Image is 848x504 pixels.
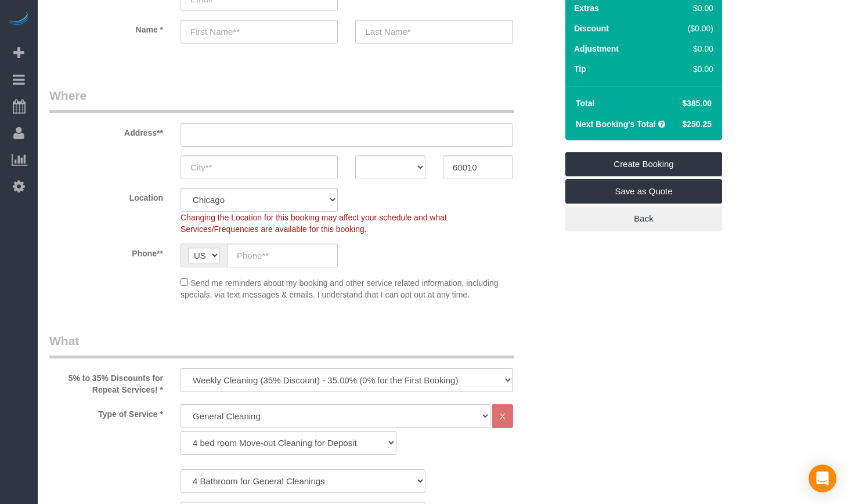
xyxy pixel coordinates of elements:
[565,206,722,231] a: Back
[41,368,172,396] label: 5% to 35% Discounts for Repeat Services! *
[659,63,713,75] div: $0.00
[7,12,30,28] img: Automaid Logo
[809,465,836,492] div: Open Intercom Messenger
[41,404,172,420] label: Type of Service *
[659,43,713,55] div: $0.00
[355,20,513,43] input: Last Name*
[574,63,586,75] label: Tip
[576,99,594,108] strong: Total
[565,152,722,176] a: Create Booking
[181,20,338,43] input: First Name**
[682,119,712,129] span: $250.25
[574,2,599,14] label: Extras
[49,87,514,113] legend: Where
[49,332,514,358] legend: What
[574,23,609,34] label: Discount
[576,119,656,129] strong: Next Booking's Total
[181,278,499,299] span: Send me reminders about my booking and other service related information, including specials, via...
[41,20,172,35] label: Name *
[181,213,447,234] span: Changing the Location for this booking may affect your schedule and what Services/Frequencies are...
[41,188,172,204] label: Location
[443,155,513,179] input: Zip Code**
[659,23,713,34] div: ($0.00)
[574,43,619,55] label: Adjustment
[682,99,712,108] span: $385.00
[659,2,713,14] div: $0.00
[565,179,722,204] a: Save as Quote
